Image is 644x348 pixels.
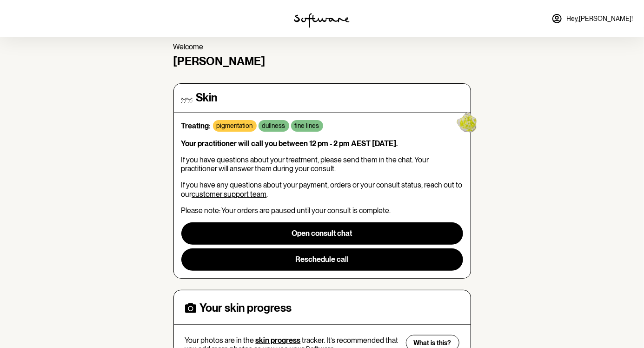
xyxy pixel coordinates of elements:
[294,13,350,28] img: software logo
[173,42,471,51] p: Welcome
[192,190,267,199] a: customer support team
[196,91,218,105] h4: Skin
[566,15,633,23] span: Hey, [PERSON_NAME] !
[181,222,463,245] button: Open consult chat
[262,122,285,130] p: dullness
[438,91,497,150] img: yellow-blob.9da643008c2f38f7bdc4.gif
[546,7,638,30] a: Hey,[PERSON_NAME]!
[181,248,463,271] button: Reschedule call
[256,336,301,345] span: skin progress
[295,122,319,130] p: fine lines
[414,339,451,347] span: What is this?
[181,121,211,130] strong: Treating:
[181,181,463,198] p: If you have any questions about your payment, orders or your consult status, reach out to our .
[173,55,471,68] h4: [PERSON_NAME]
[217,122,253,130] p: pigmentation
[181,155,463,173] p: If you have questions about your treatment, please send them in the chat. Your practitioner will ...
[181,206,463,215] p: Please note: Your orders are paused until your consult is complete.
[295,255,349,264] span: Reschedule call
[181,139,463,148] p: Your practitioner will call you between 12 pm - 2 pm AEST [DATE].
[200,301,292,315] h4: Your skin progress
